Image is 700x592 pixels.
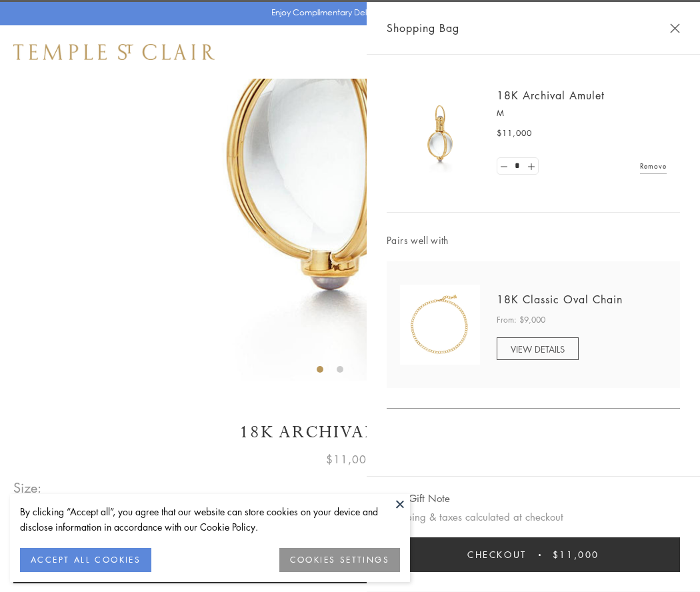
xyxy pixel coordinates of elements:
[640,159,667,173] a: Remove
[20,504,400,535] div: By clicking “Accept all”, you agree that our website can store cookies on your device and disclos...
[400,93,480,173] img: 18K Archival Amulet
[326,451,374,468] span: $11,000
[387,537,680,572] button: Checkout $11,000
[670,23,680,33] button: Close Shopping Bag
[497,127,532,140] span: $11,000
[497,313,545,327] span: From: $9,000
[387,233,680,248] span: Pairs well with
[497,107,667,120] p: M
[497,158,511,175] a: Set quantity to 0
[387,19,459,37] span: Shopping Bag
[497,88,605,103] a: 18K Archival Amulet
[13,421,687,444] h1: 18K Archival Amulet
[400,285,480,365] img: N88865-OV18
[13,477,43,499] span: Size:
[271,6,423,19] p: Enjoy Complimentary Delivery & Returns
[20,548,151,572] button: ACCEPT ALL COOKIES
[467,547,527,562] span: Checkout
[497,292,623,307] a: 18K Classic Oval Chain
[279,548,400,572] button: COOKIES SETTINGS
[13,44,215,60] img: Temple St. Clair
[387,509,680,525] p: Shipping & taxes calculated at checkout
[387,490,450,507] button: Add Gift Note
[497,337,579,360] a: VIEW DETAILS
[511,343,565,355] span: VIEW DETAILS
[524,158,537,175] a: Set quantity to 2
[553,547,599,562] span: $11,000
